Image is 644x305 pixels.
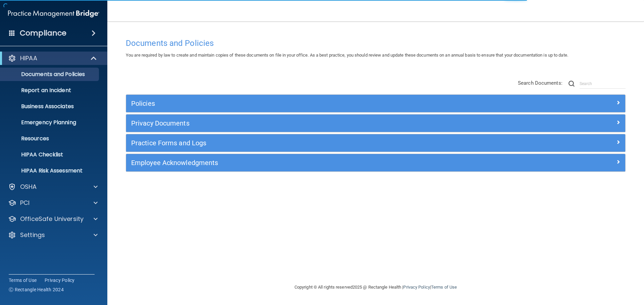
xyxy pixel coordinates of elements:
p: PCI [20,199,30,207]
p: Emergency Planning [4,119,96,126]
p: Report an Incident [4,87,96,94]
a: Privacy Policy [403,285,430,290]
h5: Privacy Documents [131,120,495,127]
a: PCI [8,199,98,207]
span: You are required by law to create and maintain copies of these documents on file in your office. ... [126,53,568,58]
a: Employee Acknowledgments [131,157,620,168]
p: HIPAA Risk Assessment [4,167,96,174]
a: Privacy Documents [131,118,620,129]
span: Ⓒ Rectangle Health 2024 [9,286,64,293]
a: Policies [131,98,620,109]
p: OfficeSafe University [20,215,84,223]
a: Settings [8,231,98,239]
h5: Employee Acknowledgments [131,159,495,166]
a: OfficeSafe University [8,215,98,223]
a: HIPAA [8,54,97,62]
h4: Documents and Policies [126,39,626,48]
a: OSHA [8,183,98,191]
p: Documents and Policies [4,71,96,78]
p: OSHA [20,183,37,191]
a: Terms of Use [431,285,457,290]
p: Resources [4,135,96,142]
span: Search Documents: [518,80,562,86]
input: Search [580,79,626,89]
img: PMB logo [8,7,99,20]
img: ic-search.3b580494.png [569,81,575,87]
p: Settings [20,231,45,239]
div: Copyright © All rights reserved 2025 @ Rectangle Health | | [253,277,498,298]
p: HIPAA Checklist [4,151,96,158]
a: Privacy Policy [45,277,75,284]
h5: Policies [131,100,495,107]
h4: Compliance [20,28,66,38]
a: Practice Forms and Logs [131,138,620,148]
p: HIPAA [20,54,37,62]
p: Business Associates [4,103,96,110]
h5: Practice Forms and Logs [131,139,495,147]
iframe: Drift Widget Chat Controller [528,257,636,284]
a: Terms of Use [9,277,37,284]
